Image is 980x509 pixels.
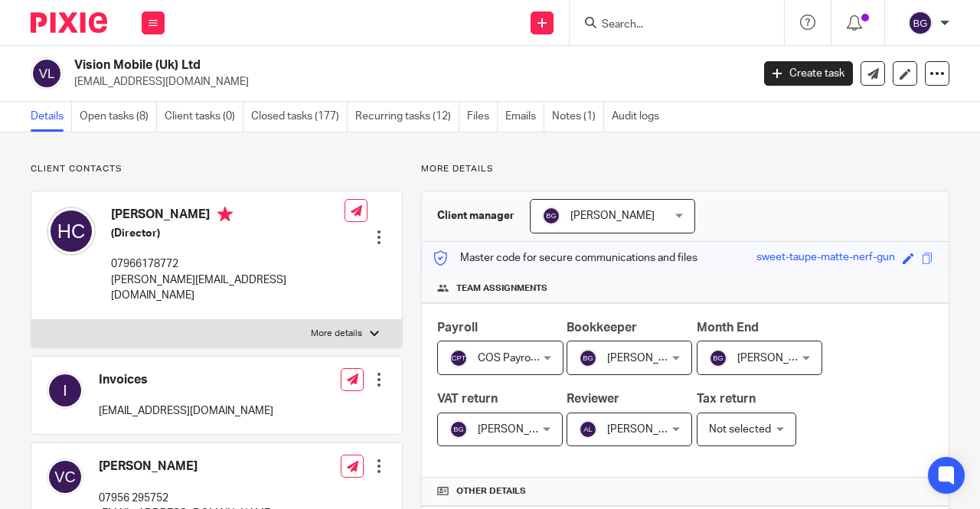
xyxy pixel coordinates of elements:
[567,393,619,405] span: Reviewer
[697,393,756,405] span: Tax return
[111,256,345,272] p: 07966178772
[505,102,544,132] a: Emails
[47,458,83,495] img: svg%3E
[99,458,273,475] h4: [PERSON_NAME]
[165,102,243,132] a: Client tasks (0)
[607,424,691,435] span: [PERSON_NAME]
[421,163,949,175] p: More details
[579,349,597,367] img: svg%3E
[456,282,547,295] span: Team assignments
[99,491,273,506] p: 07956 295752
[478,353,563,364] span: COS Payroll Team
[31,57,63,90] img: svg%3E
[31,12,107,33] img: Pixie
[709,349,727,367] img: svg%3E
[612,102,667,132] a: Audit logs
[709,424,771,435] span: Not selected
[756,250,895,267] div: sweet-taupe-matte-nerf-gun
[217,207,233,222] i: Primary
[433,250,697,266] p: Master code for secure communications and files
[31,163,403,175] p: Client contacts
[908,11,933,35] img: svg%3E
[355,102,459,132] a: Recurring tasks (12)
[449,420,468,439] img: svg%3E
[697,321,759,334] span: Month End
[456,485,526,498] span: Other details
[567,321,637,334] span: Bookkeeper
[467,102,498,132] a: Files
[437,393,498,405] span: VAT return
[449,349,468,367] img: svg%3E
[74,57,608,73] h2: Vision Mobile (Uk) Ltd
[579,420,597,439] img: svg%3E
[437,208,514,224] h3: Client manager
[607,353,691,364] span: [PERSON_NAME]
[542,207,560,225] img: svg%3E
[437,321,478,334] span: Payroll
[600,18,738,32] input: Search
[251,102,348,132] a: Closed tasks (177)
[47,207,96,256] img: svg%3E
[99,403,273,419] p: [EMAIL_ADDRESS][DOMAIN_NAME]
[764,61,853,86] a: Create task
[111,226,345,241] h5: (Director)
[99,372,273,388] h4: Invoices
[74,74,741,90] p: [EMAIL_ADDRESS][DOMAIN_NAME]
[311,328,362,340] p: More details
[478,424,562,435] span: [PERSON_NAME]
[80,102,157,132] a: Open tasks (8)
[737,353,822,364] span: [PERSON_NAME]
[552,102,604,132] a: Notes (1)
[31,102,72,132] a: Details
[47,372,83,409] img: svg%3E
[111,272,345,304] p: [PERSON_NAME][EMAIL_ADDRESS][DOMAIN_NAME]
[570,210,655,221] span: [PERSON_NAME]
[111,207,345,226] h4: [PERSON_NAME]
